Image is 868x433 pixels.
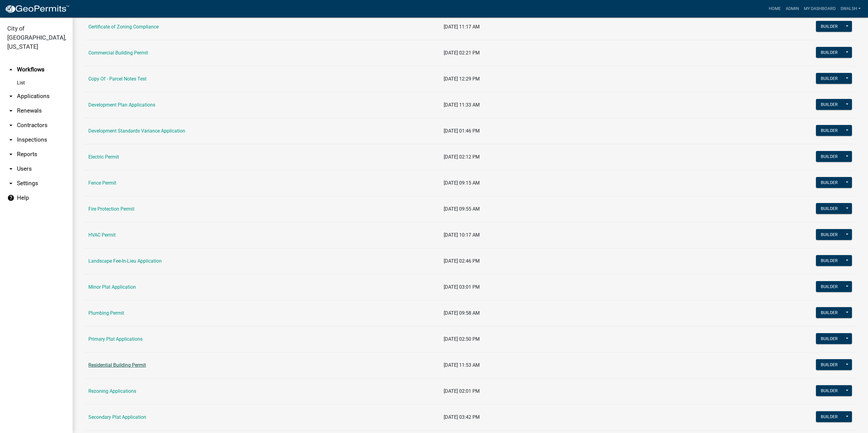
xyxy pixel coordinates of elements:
[816,177,843,188] button: Builder
[816,333,843,344] button: Builder
[444,284,480,290] span: [DATE] 03:01 PM
[444,336,480,342] span: [DATE] 02:50 PM
[444,76,480,82] span: [DATE] 12:29 PM
[444,206,480,212] span: [DATE] 09:55 AM
[444,180,480,186] span: [DATE] 09:15 AM
[88,102,155,108] a: Development Plan Applications
[7,66,15,73] i: arrow_drop_up
[88,180,116,186] a: Fence Permit
[88,258,162,264] a: Landscape Fee-In-Lieu Application
[88,310,124,316] a: Plumbing Permit
[88,414,146,420] a: Secondary Plat Application
[88,362,146,368] a: Residential Building Permit
[88,154,119,160] a: Electric Permit
[7,107,15,114] i: arrow_drop_down
[444,414,480,420] span: [DATE] 03:42 PM
[444,232,480,238] span: [DATE] 10:17 AM
[7,93,15,100] i: arrow_drop_down
[7,151,15,158] i: arrow_drop_down
[88,284,136,290] a: Minor Plat Application
[88,336,143,342] a: Primary Plat Applications
[444,388,480,394] span: [DATE] 02:01 PM
[88,128,185,134] a: Development Standards Variance Application
[816,307,843,318] button: Builder
[801,3,838,15] a: My Dashboard
[444,154,480,160] span: [DATE] 02:12 PM
[816,21,843,32] button: Builder
[783,3,801,15] a: Admin
[816,281,843,292] button: Builder
[444,362,480,368] span: [DATE] 11:53 AM
[88,206,134,212] a: Fire Protection Permit
[816,47,843,58] button: Builder
[816,411,843,422] button: Builder
[7,122,15,129] i: arrow_drop_down
[7,165,15,172] i: arrow_drop_down
[444,310,480,316] span: [DATE] 09:58 AM
[88,76,146,82] a: Copy Of - Parcel Notes Test
[816,203,843,214] button: Builder
[88,232,116,238] a: HVAC Permit
[7,180,15,187] i: arrow_drop_down
[444,258,480,264] span: [DATE] 02:46 PM
[816,229,843,240] button: Builder
[444,102,480,108] span: [DATE] 11:33 AM
[766,3,783,15] a: Home
[816,151,843,162] button: Builder
[816,255,843,266] button: Builder
[7,194,15,202] i: help
[88,24,159,30] a: Certificate of Zoning Compliance
[816,73,843,84] button: Builder
[444,128,480,134] span: [DATE] 01:46 PM
[7,136,15,143] i: arrow_drop_down
[88,388,136,394] a: Rezoning Applications
[816,359,843,370] button: Builder
[816,385,843,396] button: Builder
[88,50,148,56] a: Commercial Building Permit
[816,125,843,136] button: Builder
[816,99,843,110] button: Builder
[838,3,863,15] a: swalsh
[444,24,480,30] span: [DATE] 11:17 AM
[444,50,480,56] span: [DATE] 02:21 PM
